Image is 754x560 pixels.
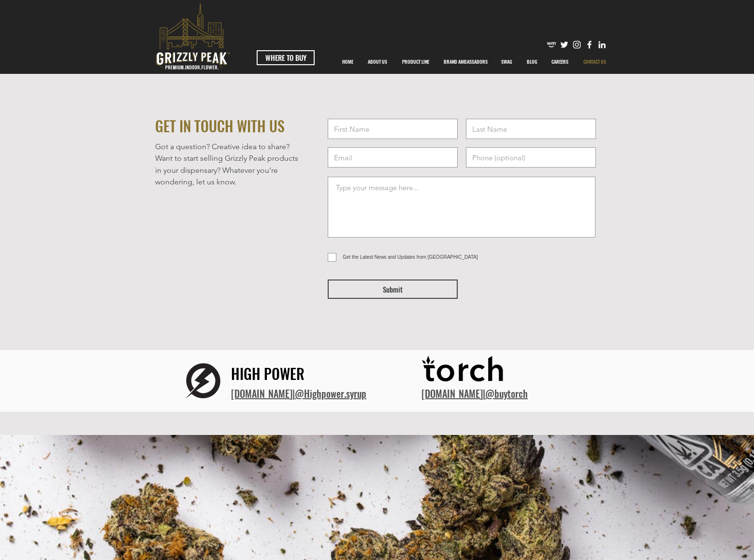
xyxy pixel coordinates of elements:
a: BLOG [520,50,544,74]
span: GET IN TOUCH WITH US [155,115,285,137]
div: BRAND AMBASSADORS [436,50,494,74]
p: BRAND AMBASSADORS [439,50,493,74]
span: | [421,386,528,401]
a: CAREERS [544,50,576,74]
input: First Name [328,119,458,139]
p: ABOUT US [363,50,392,74]
img: Likedin [597,40,607,50]
input: Last Name [466,119,596,139]
a: @buytorch [485,386,528,401]
input: Phone (optional) [466,147,596,168]
img: weedmaps [547,40,557,50]
input: Email [328,147,458,168]
img: Torch_Logo_BLACK.png [421,353,508,389]
p: PRODUCT LINE [397,50,434,74]
a: ABOUT US [361,50,394,74]
a: HOME [334,50,361,74]
a: CONTACT US [576,50,613,74]
a: PRODUCT LINE [394,50,436,74]
a: WHERE TO BUY [257,50,315,65]
p: CAREERS [547,50,573,74]
img: logo hp.png [175,353,231,409]
p: SWAG [496,50,517,74]
span: Submit [383,284,403,294]
p: BLOG [522,50,542,74]
img: Twitter [559,40,569,50]
span: HIGH POWER [231,363,304,384]
img: Facebook [584,40,594,50]
nav: Site [334,50,613,74]
span: WHERE TO BUY [265,53,306,63]
p: CONTACT US [579,50,611,74]
span: | [231,386,366,401]
p: HOME [337,50,358,74]
svg: premium-indoor-flower [156,3,230,70]
span: Want to start selling Grizzly Peak products in your dispensary? Whatever you’re wondering, let us... [155,154,298,186]
a: ​[DOMAIN_NAME] [231,386,292,401]
button: Submit [328,280,458,299]
img: Instagram [572,40,582,50]
a: SWAG [494,50,520,74]
a: @Highpower.syrup [295,386,366,401]
span: Got a question? Creative idea to share? [155,142,290,151]
ul: Social Bar [547,40,607,50]
a: [DOMAIN_NAME] [421,386,483,401]
span: Get the Latest News and Updates from [GEOGRAPHIC_DATA] [343,254,478,260]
